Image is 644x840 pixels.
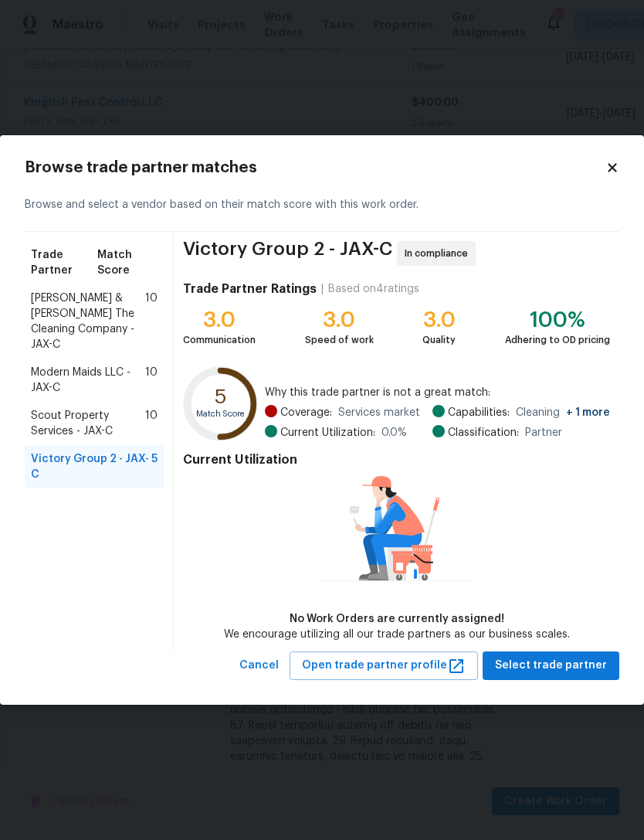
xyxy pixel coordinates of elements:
span: Services market [338,405,420,420]
span: Capabilities: [448,405,510,420]
h2: Browse trade partner matches [25,160,605,175]
div: No Work Orders are currently assigned! [224,611,570,627]
div: Speed of work [305,332,374,348]
text: Match Score [196,410,246,418]
div: Quality [422,332,456,348]
div: Communication [183,332,256,348]
span: In compliance [405,246,474,261]
div: 3.0 [183,312,256,328]
div: 3.0 [422,312,456,328]
span: 5 [151,451,158,482]
div: Browse and select a vendor based on their match score with this work order. [25,179,619,232]
span: Coverage: [280,405,332,420]
h4: Trade Partner Ratings [183,281,317,297]
span: Victory Group 2 - JAX-C [31,451,151,482]
span: Select trade partner [495,656,607,675]
span: Current Utilization: [280,425,375,440]
text: 5 [215,387,227,408]
span: Classification: [448,425,519,440]
span: 10 [145,365,158,396]
span: 10 [145,408,158,439]
div: 100% [505,312,610,328]
div: | [317,281,328,297]
h4: Current Utilization [183,452,610,468]
button: Open trade partner profile [290,651,478,680]
span: 10 [145,291,158,352]
span: Trade Partner [31,247,97,278]
div: We encourage utilizing all our trade partners as our business scales. [224,627,570,642]
div: Based on 4 ratings [328,281,419,297]
span: Cancel [239,656,279,675]
div: 3.0 [305,312,374,328]
span: Scout Property Services - JAX-C [31,408,145,439]
span: [PERSON_NAME] & [PERSON_NAME] The Cleaning Company - JAX-C [31,291,145,352]
span: Victory Group 2 - JAX-C [183,241,392,266]
button: Select trade partner [483,651,619,680]
span: 0.0 % [381,425,407,440]
span: Match Score [97,247,158,278]
span: Why this trade partner is not a great match: [265,385,610,400]
span: Modern Maids LLC - JAX-C [31,365,145,396]
button: Cancel [233,651,285,680]
span: Open trade partner profile [302,656,466,675]
span: Partner [525,425,562,440]
div: Adhering to OD pricing [505,332,610,348]
span: + 1 more [566,407,610,418]
span: Cleaning [516,405,610,420]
